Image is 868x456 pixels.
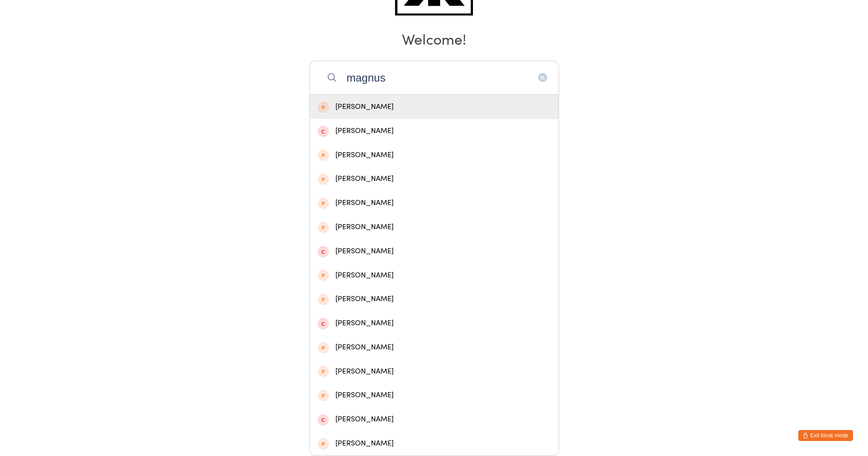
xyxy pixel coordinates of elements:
[318,389,551,401] div: [PERSON_NAME]
[318,413,551,425] div: [PERSON_NAME]
[318,101,551,113] div: [PERSON_NAME]
[318,437,551,450] div: [PERSON_NAME]
[318,269,551,282] div: [PERSON_NAME]
[318,293,551,305] div: [PERSON_NAME]
[9,28,859,49] h2: Welcome!
[318,341,551,354] div: [PERSON_NAME]
[318,221,551,233] div: [PERSON_NAME]
[318,317,551,329] div: [PERSON_NAME]
[318,197,551,209] div: [PERSON_NAME]
[318,125,551,137] div: [PERSON_NAME]
[798,430,853,441] button: Exit kiosk mode
[318,173,551,185] div: [PERSON_NAME]
[318,365,551,378] div: [PERSON_NAME]
[309,61,559,94] input: Search
[318,245,551,257] div: [PERSON_NAME]
[318,149,551,161] div: [PERSON_NAME]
